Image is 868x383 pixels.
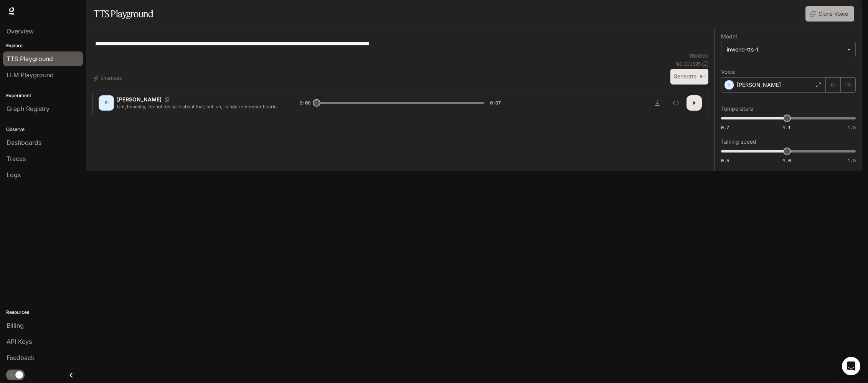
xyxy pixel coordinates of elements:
div: R [100,97,112,109]
span: 1.0 [783,157,791,164]
p: Model [721,34,737,39]
span: 0.5 [721,157,729,164]
span: 0.7 [721,124,729,131]
button: Inspect [668,95,683,111]
p: Temperature [721,106,753,111]
p: 119 / 1000 [689,53,708,59]
p: [PERSON_NAME] [737,81,781,89]
div: inworld-tts-1 [721,42,855,57]
span: 1.5 [848,124,856,131]
span: 1.5 [848,157,856,164]
button: Copy Voice ID [162,97,172,102]
button: Generate⌘⏎ [670,69,708,85]
div: Open Intercom Messenger [842,357,860,375]
p: $ 0.000595 [676,61,701,67]
button: Clone Voice [805,6,854,22]
p: [PERSON_NAME] [117,96,162,103]
div: inworld-tts-1 [727,46,843,53]
p: Talking speed [721,139,756,144]
button: Download audio [650,95,665,111]
h1: TTS Playground [94,6,153,22]
p: ⌘⏎ [700,75,705,79]
p: Um, honestly, I'm not too sure about that, but, uh, I kinda remember hearing something about it o... [117,103,281,110]
button: Shortcuts [92,72,125,85]
span: 1.1 [783,124,791,131]
span: 0:00 [300,99,310,107]
p: Voice [721,69,735,75]
span: 0:07 [490,99,501,107]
